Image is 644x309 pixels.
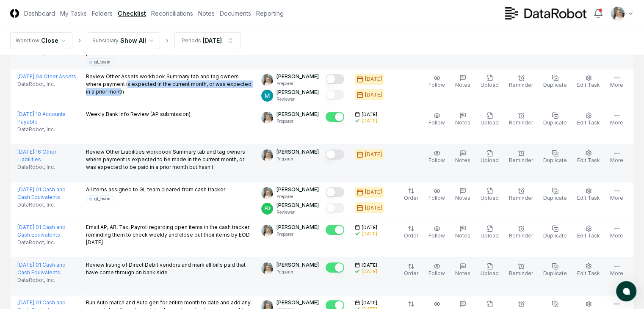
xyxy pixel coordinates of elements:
p: All items assigned to GL team cleared from cash tracker [86,186,225,193]
button: Follow [427,223,447,241]
div: [DATE] [203,36,222,45]
button: Upload [479,223,500,241]
button: Mark complete [326,149,344,160]
p: [PERSON_NAME] [276,261,319,269]
div: [DATE] [362,118,377,124]
button: More [608,186,625,204]
img: ACg8ocKh93A2PVxV7CaGalYBgc3fGwopTyyIAwAiiQ5buQbeS2iRnTQ=s96-c [261,149,273,161]
span: DataRobot, Inc. [17,80,55,88]
div: gl_team [94,196,111,202]
p: Preparer [276,231,319,237]
a: [DATE]:10 Accounts Payable [17,111,66,125]
button: Follow [427,186,447,204]
p: Review listing of Direct Debit vendors and mark all bills paid that have come through on bank side [86,261,255,276]
button: Notes [453,73,472,91]
span: Duplicate [543,82,567,88]
img: ACg8ocIk6UVBSJ1Mh_wKybhGNOx8YD4zQOa2rDZHjRd5UfivBFfoWA=s96-c [261,90,273,102]
span: Duplicate [543,232,567,239]
span: DataRobot, Inc. [17,201,55,209]
p: Preparer [276,118,319,124]
button: Edit Task [575,186,602,204]
span: Follow [428,195,445,201]
button: Notes [453,261,472,279]
button: Mark complete [326,262,344,273]
span: Upload [481,195,499,201]
span: [DATE] [362,262,377,268]
button: Follow [427,148,447,166]
span: Follow [428,232,445,239]
span: Upload [481,119,499,126]
span: Edit Task [577,270,600,276]
button: More [608,148,625,166]
p: Reviewer [276,96,319,102]
span: DataRobot, Inc. [17,126,55,133]
img: ACg8ocKh93A2PVxV7CaGalYBgc3fGwopTyyIAwAiiQ5buQbeS2iRnTQ=s96-c [611,7,625,20]
button: Order [402,261,420,279]
span: [DATE] [362,300,377,306]
span: Reminder [509,195,533,201]
button: Upload [479,110,500,128]
p: [PERSON_NAME] [276,186,319,193]
img: Logo [10,9,19,18]
span: Reminder [509,270,533,276]
button: More [608,110,625,128]
a: Checklist [118,9,146,18]
a: [DATE]:01 Cash and Cash Equivalents [17,224,66,238]
div: [DATE] [365,204,382,212]
a: Notes [198,9,215,18]
a: Documents [220,9,251,18]
button: More [608,223,625,241]
span: Upload [481,82,499,88]
span: Notes [455,232,470,239]
span: [DATE] : [17,299,36,306]
span: Follow [428,270,445,276]
p: Weekly Bank Info Review (AP submission) [86,110,191,118]
p: Review Other Assets workbook Summary tab and tag owners where payment is expected in the current ... [86,73,255,96]
a: Reconciliations [151,9,193,18]
div: [DATE] [365,188,382,196]
span: Notes [455,82,470,88]
p: Review Other Liabilities workbook Summary tab and tag owners where payment is expected to be made... [86,148,255,171]
a: [DATE]:16 Other Liabilities [17,149,56,163]
span: [DATE] : [17,149,36,155]
span: Order [404,232,418,239]
span: [DATE] : [17,186,36,193]
button: Notes [453,186,472,204]
p: Reviewer [276,209,319,215]
button: Edit Task [575,73,602,91]
span: Duplicate [543,195,567,201]
p: Preparer [276,80,319,87]
img: DataRobot logo [505,7,586,19]
div: Subsidiary [92,37,119,44]
a: My Tasks [60,9,87,18]
span: Edit Task [577,82,600,88]
span: [DATE] : [17,262,36,268]
button: Mark complete [326,112,344,122]
button: Upload [479,186,500,204]
button: Edit Task [575,261,602,279]
div: Workflow [16,37,39,44]
span: [DATE] : [17,224,36,230]
button: Duplicate [542,186,569,204]
img: ACg8ocKh93A2PVxV7CaGalYBgc3fGwopTyyIAwAiiQ5buQbeS2iRnTQ=s96-c [261,262,273,274]
button: Notes [453,110,472,128]
p: Preparer [276,156,319,162]
button: Periods[DATE] [174,32,241,49]
div: [DATE] [362,268,377,275]
span: Notes [455,119,470,126]
button: Notes [453,223,472,241]
p: Preparer [276,269,319,275]
button: Follow [427,73,447,91]
a: [DATE]:01 Cash and Cash Equivalents [17,186,66,200]
span: Upload [481,232,499,239]
a: Reporting [256,9,284,18]
span: Upload [481,270,499,276]
button: Upload [479,73,500,91]
button: Notes [453,148,472,166]
button: Duplicate [542,110,569,128]
button: More [608,73,625,91]
span: Notes [455,270,470,276]
span: Edit Task [577,157,600,163]
button: Reminder [507,73,535,91]
div: [DATE] [365,75,382,83]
